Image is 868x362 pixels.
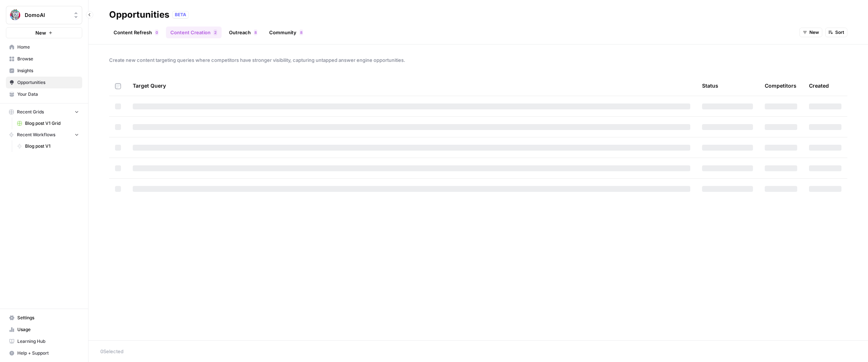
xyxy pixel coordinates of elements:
[265,27,308,38] a: Community8
[155,29,159,35] div: 0
[765,75,796,96] div: Competitors
[109,9,169,21] div: Opportunities
[299,29,303,35] div: 8
[300,29,302,35] span: 8
[6,324,82,335] a: Usage
[133,75,690,96] div: Target Query
[17,67,79,74] span: Insights
[825,28,847,37] button: Sort
[14,117,82,129] a: Blog post V1 Grid
[17,109,44,115] span: Recent Grids
[6,6,82,24] button: Workspace: DomoAI
[6,65,82,77] a: Insights
[25,120,79,127] span: Blog post V1 Grid
[254,29,257,35] span: 8
[6,41,82,53] a: Home
[17,91,79,98] span: Your Data
[6,53,82,65] a: Browse
[6,335,82,347] a: Learning Hub
[109,56,847,64] span: Create new content targeting queries where competitors have stronger visibility, capturing untapp...
[254,29,257,35] div: 8
[214,29,216,35] span: 2
[809,75,829,96] div: Created
[6,312,82,324] a: Settings
[166,27,222,38] a: Content Creation2
[109,27,163,38] a: Content Refresh0
[225,27,262,38] a: Outreach8
[17,314,79,321] span: Settings
[799,28,822,37] button: New
[17,350,79,356] span: Help + Support
[14,140,82,152] a: Blog post V1
[17,79,79,86] span: Opportunities
[172,11,189,18] div: BETA
[6,347,82,359] button: Help + Support
[156,29,158,35] span: 0
[17,131,55,138] span: Recent Workflows
[17,326,79,333] span: Usage
[25,11,69,19] span: DomoAI
[17,338,79,345] span: Learning Hub
[6,129,82,140] button: Recent Workflows
[100,348,856,355] div: 0 Selected
[809,29,819,36] span: New
[8,8,22,22] img: DomoAI Logo
[35,29,46,36] span: New
[6,88,82,100] a: Your Data
[17,56,79,62] span: Browse
[6,77,82,88] a: Opportunities
[6,27,82,38] button: New
[6,106,82,117] button: Recent Grids
[702,75,718,96] div: Status
[835,29,844,36] span: Sort
[25,143,79,150] span: Blog post V1
[213,29,217,35] div: 2
[17,44,79,50] span: Home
